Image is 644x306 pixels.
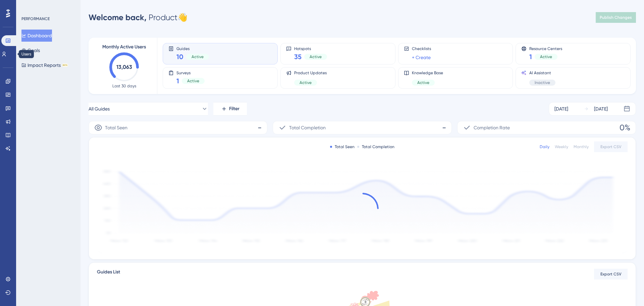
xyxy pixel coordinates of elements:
[574,144,589,149] div: Monthly
[529,46,562,51] span: Resource Centers
[594,269,628,279] button: Export CSV
[554,105,568,113] div: [DATE]
[620,122,630,133] span: 0%
[229,105,239,113] span: Filter
[294,70,327,76] span: Product Updates
[600,271,622,277] span: Export CSV
[555,144,568,149] div: Weekly
[116,64,132,70] text: 13,063
[596,12,636,23] button: Publish Changes
[21,59,68,71] button: Impact ReportsBETA
[112,83,136,89] span: Last 30 days
[412,53,431,61] a: + Create
[62,63,68,67] div: BETA
[540,144,549,149] div: Daily
[330,144,355,149] div: Total Seen
[357,144,394,149] div: Total Completion
[600,15,632,20] span: Publish Changes
[89,105,110,113] span: All Guides
[474,124,510,132] span: Completion Rate
[300,80,312,85] span: Active
[187,78,199,84] span: Active
[21,30,52,42] button: Dashboard
[21,16,50,21] div: PERFORMANCE
[176,46,209,51] span: Guides
[600,144,622,149] span: Export CSV
[529,52,532,61] span: 1
[89,102,208,116] button: All Guides
[89,12,147,22] span: Welcome back,
[417,80,429,85] span: Active
[540,54,552,59] span: Active
[97,268,120,280] span: Guides List
[102,43,146,51] span: Monthly Active Users
[289,124,326,132] span: Total Completion
[442,122,446,133] span: -
[105,124,127,132] span: Total Seen
[594,105,608,113] div: [DATE]
[294,52,302,61] span: 35
[21,44,40,56] button: Goals
[310,54,322,59] span: Active
[535,80,550,85] span: Inactive
[176,76,179,86] span: 1
[192,54,204,59] span: Active
[294,46,327,51] span: Hotspots
[529,70,555,76] span: AI Assistant
[176,52,183,61] span: 10
[412,46,431,51] span: Checklists
[258,122,262,133] span: -
[89,12,187,23] div: Product 👋
[594,141,628,152] button: Export CSV
[412,70,443,76] span: Knowledge Base
[213,102,247,116] button: Filter
[176,70,205,75] span: Surveys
